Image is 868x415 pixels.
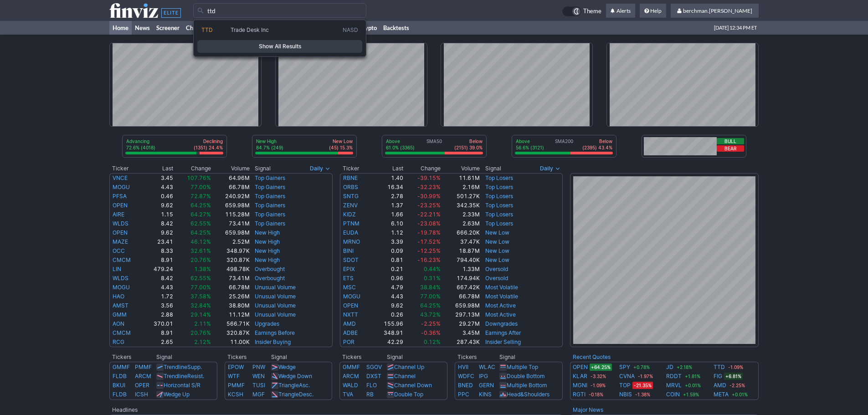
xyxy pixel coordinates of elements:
td: 8.42 [143,219,174,228]
a: BNED [458,382,473,389]
p: (2151) 39.0% [454,144,483,151]
a: Unusual Volume [255,284,296,291]
td: 9.62 [372,301,404,310]
a: Multiple Bottom [507,382,547,389]
span: 1.38% [194,266,211,272]
td: 6.10 [372,219,404,228]
a: Insider Selling [485,338,521,345]
td: 115.28M [211,210,250,219]
a: IPG [479,373,488,379]
a: TriangleDesc. [278,391,313,398]
span: -32.23% [417,184,441,190]
td: 2.33M [441,210,480,219]
td: 25.26M [211,292,250,301]
a: Top Losers [485,211,513,218]
span: 20.76% [190,256,211,263]
a: GMM [113,311,127,318]
td: 0.26 [372,310,404,319]
a: Most Volatile [485,293,518,300]
p: Declining [194,138,223,144]
td: 3.45 [143,173,174,183]
a: MGF [252,391,265,398]
td: 0.21 [372,265,404,274]
a: Horizontal S/R [164,382,200,389]
a: CMCM [113,256,131,263]
a: RB [366,391,374,398]
span: NASD [343,26,358,34]
a: COIN [666,390,680,399]
a: Unusual Volume [255,293,296,300]
a: JD [666,363,673,372]
a: Top Losers [485,184,513,190]
a: AIRE [113,211,124,218]
a: Upgrades [255,320,279,327]
a: WTF [228,373,240,379]
a: Most Volatile [485,284,518,291]
a: GMMF [343,364,360,370]
a: Double Top [394,391,423,398]
td: 3.56 [143,301,174,310]
span: 77.00% [420,293,441,300]
button: Signals interval [538,164,563,173]
td: 174.94K [441,274,480,283]
td: 4.43 [372,292,404,301]
span: -22.21% [417,211,441,218]
a: Wedge Down [278,373,312,379]
a: FLDB [113,391,127,398]
span: 0.31% [424,275,441,282]
a: FLO [366,382,377,389]
a: Alerts [606,4,635,18]
span: Trendline [164,364,187,370]
a: CMCM [113,329,131,336]
td: 659.98M [211,228,250,237]
a: Top Losers [485,202,513,209]
a: ARCM [343,373,359,379]
a: Earnings Before [255,329,295,336]
td: 18.87M [441,246,480,256]
a: LIN [113,266,121,272]
a: WALD [343,382,358,389]
a: Home [109,21,132,35]
span: 0.44% [424,266,441,272]
a: EUDA [343,229,358,236]
a: Top Gainers [255,211,285,218]
a: New Low [485,238,509,245]
td: 1.12 [372,228,404,237]
p: Above [516,138,544,144]
span: 72.87% [190,193,211,200]
p: (1351) 24.4% [194,144,223,151]
td: 3.39 [372,237,404,246]
td: 4.79 [372,283,404,292]
a: Double Bottom [507,373,544,379]
td: 667.42K [441,283,480,292]
span: 64.25% [190,229,211,236]
a: OPEN [343,302,358,309]
th: Ticker [109,164,143,173]
td: 66.78M [441,292,480,301]
a: OCC [113,247,125,254]
span: -23.08% [417,220,441,227]
a: Unusual Volume [255,302,296,309]
span: 62.55% [190,220,211,227]
td: 2.16M [441,183,480,192]
button: Bull [717,138,744,144]
a: WLDS [113,275,128,282]
a: OPEN [573,363,588,372]
button: Signals interval [308,164,333,173]
a: VNCE [113,174,128,181]
td: 342.35K [441,201,480,210]
a: PMMF [135,364,152,370]
th: Volume [441,164,480,173]
span: -16.23% [417,256,441,263]
td: 38.80M [211,301,250,310]
th: Last [143,164,174,173]
span: 32.84% [190,302,211,309]
td: 666.20K [441,228,480,237]
td: 1.37 [372,201,404,210]
p: 56.6% (3121) [516,144,544,151]
td: 297.13M [441,310,480,319]
td: 2.78 [372,192,404,201]
a: OPEN [113,202,128,209]
p: Below [582,138,612,144]
a: RBNE [343,174,358,181]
